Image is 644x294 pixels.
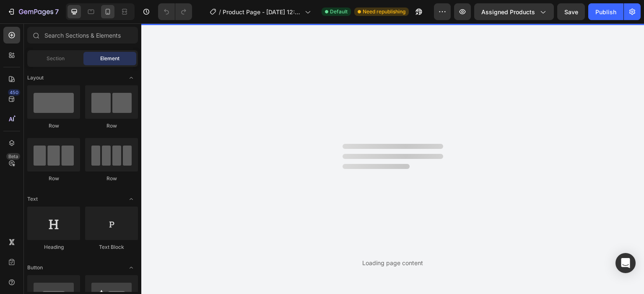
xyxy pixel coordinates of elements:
[125,261,138,274] span: Toggle open
[3,3,62,20] button: 7
[363,8,405,15] span: Need republishing
[27,175,80,182] div: Row
[27,27,138,43] input: Search Sections & Elements
[330,8,348,15] span: Default
[100,55,119,62] span: Element
[47,55,65,62] span: Section
[474,3,554,20] button: Assigned Products
[125,192,138,206] span: Toggle open
[27,195,38,203] span: Text
[362,258,423,267] div: Loading page content
[595,8,616,16] div: Publish
[6,153,20,160] div: Beta
[125,71,138,84] span: Toggle open
[481,8,535,16] span: Assigned Products
[588,3,623,20] button: Publish
[27,264,43,271] span: Button
[27,243,80,251] div: Heading
[55,7,59,17] p: 7
[85,243,138,251] div: Text Block
[85,122,138,130] div: Row
[8,89,20,96] div: 450
[27,74,44,82] span: Layout
[27,122,80,130] div: Row
[615,253,636,273] div: Open Intercom Messenger
[223,8,301,16] span: Product Page - [DATE] 12:04:40
[219,8,221,16] span: /
[158,3,192,20] div: Undo/Redo
[564,8,578,15] span: Save
[85,175,138,182] div: Row
[557,3,585,20] button: Save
